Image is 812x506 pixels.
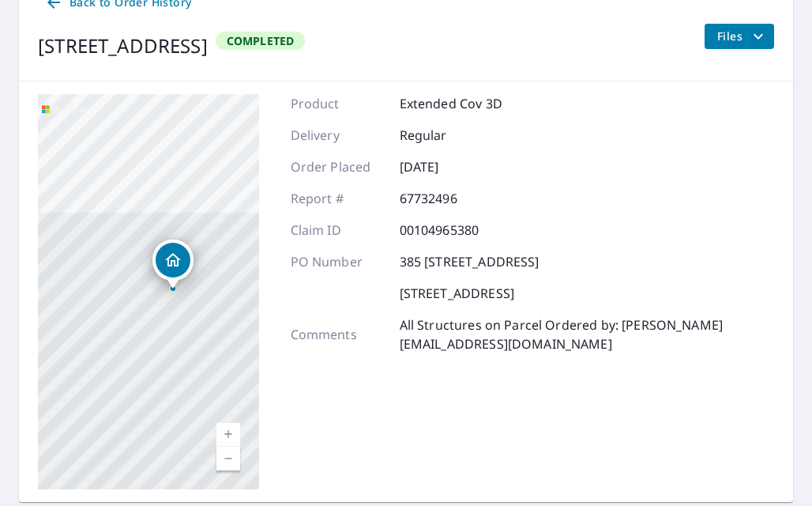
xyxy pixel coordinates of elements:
p: 67732496 [400,189,494,208]
p: 00104965380 [400,221,494,240]
p: [DATE] [400,157,494,176]
a: Current Level 17, Zoom In [216,423,240,447]
p: Extended Cov 3D [400,94,502,113]
button: filesDropdownBtn-67732496 [704,24,774,49]
div: Dropped pin, building 1, Residential property, 810 South Cherry Street Hamburg, AR 71646 [152,240,194,289]
p: All Structures on Parcel Ordered by: [PERSON_NAME][EMAIL_ADDRESS][DOMAIN_NAME] [400,315,774,353]
p: 385 [STREET_ADDRESS] [400,252,539,271]
span: Completed [217,33,304,48]
p: Regular [400,126,494,145]
p: Product [291,94,385,113]
p: Report # [291,189,385,208]
p: Order Placed [291,157,385,176]
p: Claim ID [291,221,385,240]
p: Delivery [291,126,385,145]
p: [STREET_ADDRESS] [400,284,514,303]
p: Comments [291,325,385,344]
a: Current Level 17, Zoom Out [216,447,240,470]
p: PO Number [291,252,385,271]
div: [STREET_ADDRESS] [38,32,208,60]
span: Files [717,27,768,46]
